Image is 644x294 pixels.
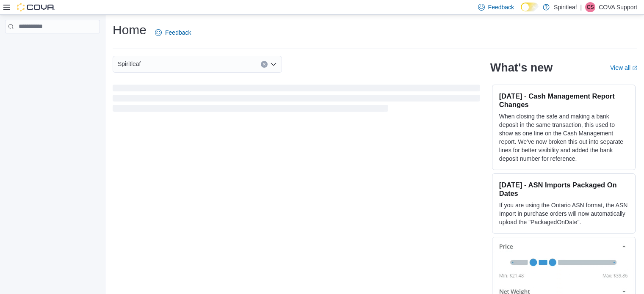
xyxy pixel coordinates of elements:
[270,61,277,68] button: Open list of options
[499,112,628,163] p: When closing the safe and making a bank deposit in the same transaction, this used to show as one...
[499,181,628,198] h3: [DATE] - ASN Imports Packaged On Dates
[521,11,521,12] span: Dark Mode
[113,22,146,38] h1: Home
[554,2,577,12] p: Spiritleaf
[599,2,637,12] p: COVA Support
[118,59,141,69] span: Spiritleaf
[261,61,268,68] button: Clear input
[5,35,100,55] nav: Complex example
[17,3,55,11] img: Cova
[610,64,637,71] a: View allExternal link
[490,61,553,74] h2: What's new
[113,86,480,113] span: Loading
[488,3,514,11] span: Feedback
[580,2,582,12] p: |
[165,28,191,37] span: Feedback
[587,2,594,12] span: CS
[632,66,637,71] svg: External link
[499,201,628,226] p: If you are using the Ontario ASN format, the ASN Import in purchase orders will now automatically...
[152,24,194,41] a: Feedback
[585,2,595,12] div: COVA Support
[521,3,539,11] input: Dark Mode
[499,92,628,109] h3: [DATE] - Cash Management Report Changes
